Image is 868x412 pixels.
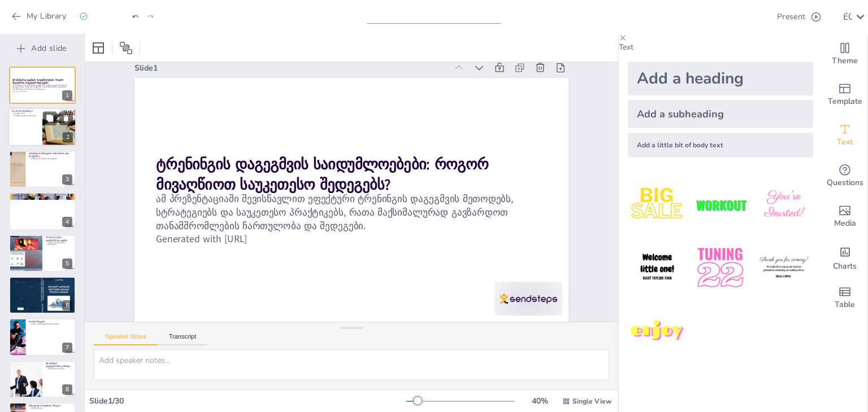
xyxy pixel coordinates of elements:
span: Template [828,95,862,108]
p: Generated with [URL] [12,90,72,93]
div: 40 % [526,396,553,406]
p: Text [619,42,822,52]
p: კირკპატრიკის მოდელი [46,367,72,370]
p: მუდმივი სწავლა [29,407,72,409]
img: 4.jpeg [628,239,687,297]
div: Add images, graphics, shapes or video [822,196,867,237]
div: Add a table [822,278,867,318]
button: Delete Slide [59,112,73,125]
div: Slide 1 / 30 [89,396,406,406]
img: 5.jpeg [691,239,750,297]
div: Add ready made slides [822,74,867,115]
button: Speaker Notes [94,333,158,345]
span: Media [834,217,856,230]
span: Charts [833,260,857,273]
div: 7 [62,343,72,353]
div: Add charts and graphs [822,237,867,278]
p: ტრენინგი არის საგანმანათლებლო პროგრამა [12,113,39,117]
input: Insert title [367,7,489,24]
span: Theme [832,55,858,67]
p: Generated with [URL] [156,233,546,246]
div: https://cdn.sendsteps.com/images/logo/sendsteps_logo_white.pnghttps://cdn.sendsteps.com/images/lo... [9,235,76,272]
div: https://cdn.sendsteps.com/images/logo/sendsteps_logo_white.pnghttps://cdn.sendsteps.com/images/lo... [8,108,76,147]
p: სასწავლო სესიის დაგეგმვა [12,194,72,198]
div: Get real-time input from your audience [822,156,867,196]
div: Saved [79,11,114,22]
div: 8 [9,361,76,398]
div: 1 [62,90,72,100]
span: Text [837,136,853,148]
strong: ტრენინგის დაგეგმვის საიდუმლოებები: როგორ მივაღწიოთ საუკეთესო შედეგებს? [12,78,63,85]
p: აუდიო კლიპები [12,281,72,283]
button: Transcript [158,333,208,345]
div: 6 [62,300,72,310]
span: Position [119,41,133,55]
p: აქტიური მონაწილეობის წახალისება [46,241,72,245]
div: 3 [62,174,72,185]
div: https://cdn.sendsteps.com/images/logo/sendsteps_logo_white.pnghttps://cdn.sendsteps.com/images/lo... [9,151,76,188]
p: ტრენინგის ეფექტურობის გაზომვა [46,362,72,368]
div: 8 [62,384,72,395]
span: Table [835,299,855,311]
div: 7 [9,318,76,356]
p: ბონუს რჩევები [29,320,72,323]
p: ამ პრეზენტაციაში შევისწავლით ეფექტური ტრენინგის დაგეგმვის მეთოდებს, სტრატეგიებს და საუკეთესო პრაქ... [156,192,546,233]
button: Duplicate Slide [43,112,57,125]
img: 3.jpeg [754,176,813,234]
div: Layout [89,39,107,57]
div: Change the overall theme [822,34,867,74]
div: Slide 1 [134,63,446,73]
button: e c [843,6,853,28]
p: მოკლე და სტრუქტურირებული სესიები [29,323,72,326]
div: https://cdn.sendsteps.com/images/logo/sendsteps_logo_white.pnghttps://cdn.sendsteps.com/images/lo... [9,277,76,314]
p: თანამშრომლების მომზადების რესურსები [12,278,72,282]
div: e c [843,12,853,21]
button: Add slide [6,40,79,58]
button: My Library [8,7,71,25]
div: https://cdn.sendsteps.com/images/logo/sendsteps_logo_white.pnghttps://cdn.sendsteps.com/images/lo... [9,192,76,230]
p: რა არის ტრენინგი? [12,110,39,113]
span: Questions [827,177,863,189]
p: ამ პრეზენტაციაში შევისწავლით ეფექტური ტრენინგის დაგეგმვის მეთოდებს, სტრატეგიებს და საუკეთესო პრაქ... [12,84,72,90]
button: Export to PowerPoint [749,6,770,28]
img: 2.jpeg [691,176,750,234]
p: [PERSON_NAME] ეფექტური დაგეგმვა [46,236,72,242]
div: 2 [63,133,73,143]
div: Add a subheading [628,100,813,128]
p: დაგეგმვა მოითხოვს დროს [12,198,72,200]
p: ტრენინგის პროცესის სამი ძირითადი ფაქტორი [29,152,72,158]
div: 5 [62,258,72,269]
img: 6.jpeg [754,239,813,297]
div: Add a heading [628,62,813,95]
p: მენეჯერების მუდმივი სწავლა [29,404,72,407]
span: Single View [572,397,611,406]
p: ტრენინგის პროცესის სამი ფაქტორი [29,157,72,160]
div: https://cdn.sendsteps.com/images/logo/sendsteps_logo_white.pnghttps://cdn.sendsteps.com/images/lo... [9,67,76,104]
button: Present [772,6,824,28]
img: 7.jpeg [628,302,687,361]
div: Add a little bit of body text [628,133,813,157]
div: Add text boxes [822,115,867,156]
div: 4 [62,217,72,227]
img: 1.jpeg [628,176,687,234]
strong: ტრენინგის დაგეგმვის საიდუმლოებები: როგორ მივაღწიოთ საუკეთესო შედეგებს? [156,155,488,195]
